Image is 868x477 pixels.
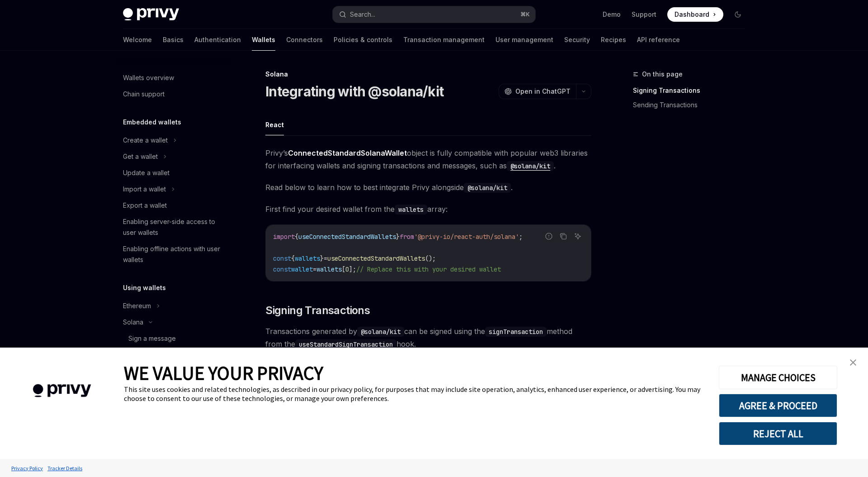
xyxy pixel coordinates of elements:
[45,460,85,476] a: Tracker Details
[507,161,554,171] code: @solana/kit
[124,385,705,403] div: This site uses cookies and related technologies, as described in our privacy policy, for purposes...
[123,282,166,293] h5: Using wallets
[507,161,554,170] a: @solana/kit
[572,230,584,242] button: Ask AI
[400,233,414,241] span: from
[295,233,298,241] span: {
[316,265,342,273] span: wallets
[252,29,275,51] a: Wallets
[642,69,683,80] span: On this page
[123,151,158,162] div: Get a wallet
[273,233,295,241] span: import
[564,29,590,51] a: Security
[357,327,404,337] code: @solana/kit
[356,265,501,273] span: // Replace this with your desired wallet
[128,333,176,344] div: Sign a message
[116,86,231,102] a: Chain support
[667,7,723,22] a: Dashboard
[396,233,400,241] span: }
[298,233,396,241] span: useConnectedStandardWallets
[123,216,226,238] div: Enabling server-side access to user wallets
[265,83,443,100] h1: Integrating with @solana/kit
[123,317,143,328] div: Solana
[637,29,680,51] a: API reference
[9,460,45,476] a: Privacy Policy
[719,394,837,417] button: AGREE & PROCEED
[324,254,327,262] span: =
[265,181,591,194] span: Read below to learn how to best integrate Privy alongside .
[291,254,295,262] span: {
[116,241,231,268] a: Enabling offline actions with user wallets
[350,9,375,20] div: Search...
[515,87,571,96] span: Open in ChatGPT
[603,10,621,19] a: Demo
[291,265,313,273] span: wallet
[345,265,349,273] span: 0
[123,29,152,51] a: Welcome
[633,83,752,98] a: Signing Transactions
[295,254,320,262] span: wallets
[123,301,151,311] div: Ethereum
[403,29,485,51] a: Transaction management
[123,135,168,146] div: Create a wallet
[123,200,167,211] div: Export a wallet
[124,361,323,385] span: WE VALUE YOUR PRIVACY
[395,205,427,215] code: wallets
[286,29,323,51] a: Connectors
[116,70,231,86] a: Wallets overview
[320,254,324,262] span: }
[123,72,174,83] div: Wallets overview
[123,89,165,100] div: Chain support
[116,165,231,181] a: Update a wallet
[123,243,226,265] div: Enabling offline actions with user wallets
[499,84,576,99] button: Open in ChatGPT
[265,114,284,135] button: React
[265,70,591,79] div: Solana
[844,353,862,372] a: close banner
[273,265,291,273] span: const
[116,347,231,363] a: Send a transaction
[425,254,436,262] span: ();
[333,6,535,23] button: Search...⌘K
[675,10,709,19] span: Dashboard
[850,359,856,366] img: close banner
[414,233,519,241] span: '@privy-io/react-auth/solana'
[327,254,425,262] span: useConnectedStandardWallets
[519,233,523,241] span: ;
[265,325,591,350] span: Transactions generated by can be signed using the method from the hook.
[342,265,345,273] span: [
[265,303,370,318] span: Signing Transactions
[123,117,181,128] h5: Embedded wallets
[295,339,396,349] code: useStandardSignTransaction
[731,7,745,22] button: Toggle dark mode
[349,265,356,273] span: ];
[334,29,392,51] a: Policies & controls
[633,98,752,112] a: Sending Transactions
[557,230,569,242] button: Copy the contents from the code block
[719,422,837,445] button: REJECT ALL
[313,265,316,273] span: =
[116,214,231,241] a: Enabling server-side access to user wallets
[464,183,511,193] code: @solana/kit
[719,366,837,389] button: MANAGE CHOICES
[265,203,591,215] span: First find your desired wallet from the array:
[601,29,626,51] a: Recipes
[123,167,170,178] div: Update a wallet
[123,184,166,195] div: Import a wallet
[265,147,591,172] span: Privy’s object is fully compatible with popular web3 libraries for interfacing wallets and signin...
[485,327,547,337] code: signTransaction
[543,230,555,242] button: Report incorrect code
[495,29,553,51] a: User management
[273,254,291,262] span: const
[632,10,656,19] a: Support
[194,29,241,51] a: Authentication
[163,29,184,51] a: Basics
[14,371,110,410] img: company logo
[116,330,231,347] a: Sign a message
[116,197,231,214] a: Export a wallet
[520,11,530,18] span: ⌘ K
[288,148,407,157] strong: ConnectedStandardSolanaWallet
[123,8,179,21] img: dark logo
